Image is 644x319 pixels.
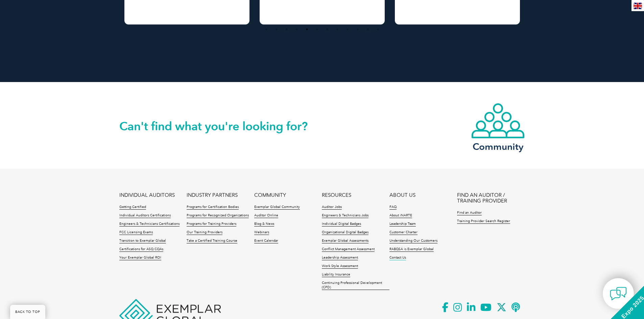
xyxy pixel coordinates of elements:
a: Individual Auditors Certifications [119,213,171,218]
a: Our Training Providers [187,230,222,235]
a: Exemplar Global Assessments [322,239,368,243]
a: FIND AN AUDITOR / TRAINING PROVIDER [457,192,525,204]
a: About iNARTE [389,213,412,218]
a: Programs for Certification Bodies [187,205,239,210]
a: Engineers & Technicians Certifications [119,222,180,227]
button: 7 of 4 [324,26,331,33]
a: Organizational Digital Badges [322,230,368,235]
a: Customer Charter [389,230,418,235]
button: 2 of 4 [273,26,280,33]
button: 12 of 4 [375,26,381,33]
button: 3 of 4 [283,26,290,33]
a: FCC Licensing Exams [119,230,153,235]
a: Find an Auditor [457,211,482,215]
a: Conflict Management Assessment [322,247,375,252]
a: Auditor Jobs [322,205,342,210]
button: 4 of 4 [293,26,300,33]
a: Work Style Assessment [322,264,358,269]
a: Getting Certified [119,205,146,210]
a: Exemplar Global Community [254,205,300,210]
button: 8 of 4 [334,26,341,33]
a: INDUSTRY PARTNERS [187,192,238,198]
a: Certifications for ASQ CQAs [119,247,163,252]
a: Programs for Training Providers [187,222,236,227]
a: FAQ [389,205,397,210]
img: icon-community.webp [471,103,525,139]
a: Community [471,103,525,151]
h3: Community [471,142,525,151]
a: RABQSA is Exemplar Global [389,247,434,252]
h2: Can't find what you're looking for? [119,121,322,132]
a: Take a Certified Training Course [187,239,237,243]
a: Event Calendar [254,239,278,243]
button: 1 of 4 [263,26,270,33]
img: en [634,3,642,9]
button: 5 of 4 [304,26,310,33]
a: Auditor Online [254,213,278,218]
a: BACK TO TOP [10,305,45,319]
a: Liability Insurance [322,272,350,277]
a: Contact Us [389,256,406,260]
button: 11 of 4 [364,26,371,33]
button: 9 of 4 [344,26,351,33]
a: Leadership Team [389,222,416,227]
a: Webinars [254,230,269,235]
a: Engineers & Technicians Jobs [322,213,368,218]
button: 6 of 4 [314,26,320,33]
button: 10 of 4 [354,26,361,33]
a: Understanding Our Customers [389,239,437,243]
a: Individual Digital Badges [322,222,361,227]
a: RESOURCES [322,192,351,198]
a: Blog & News [254,222,274,227]
a: Continuing Professional Development (CPD) [322,281,389,290]
a: Leadership Assessment [322,256,358,260]
a: Transition to Exemplar Global [119,239,166,243]
a: Training Provider Search Register [457,219,510,224]
a: COMMUNITY [254,192,286,198]
a: INDIVIDUAL AUDITORS [119,192,175,198]
a: Programs for Recognized Organizations [187,213,249,218]
a: ABOUT US [389,192,415,198]
img: contact-chat.png [610,285,627,302]
a: Your Exemplar Global ROI [119,256,161,260]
